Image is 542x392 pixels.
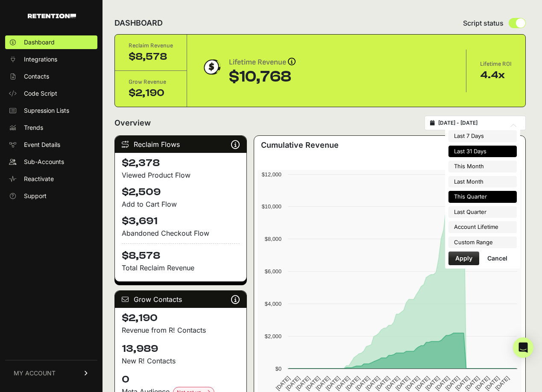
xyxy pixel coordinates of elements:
[5,360,97,386] a: MY ACCOUNT
[24,106,69,115] span: Supression Lists
[5,189,97,203] a: Support
[275,375,291,392] text: [DATE]
[122,199,240,209] div: Add to Cart Flow
[5,53,97,66] a: Integrations
[404,375,421,392] text: [DATE]
[5,70,97,83] a: Contacts
[448,237,517,249] li: Custom Range
[114,17,163,29] h2: DASHBOARD
[513,337,533,358] div: Open Intercom Messenger
[122,311,240,325] h4: $2,190
[14,369,56,377] span: MY ACCOUNT
[275,366,281,372] text: $0
[24,192,47,200] span: Support
[448,252,479,265] button: Apply
[122,263,240,273] p: Total Reclaim Revenue
[262,171,281,178] text: $12,000
[5,138,97,152] a: Event Details
[434,375,451,392] text: [DATE]
[28,14,76,18] img: Retention.com
[129,41,173,50] div: Reclaim Revenue
[115,291,246,308] div: Grow Contacts
[24,140,60,149] span: Event Details
[229,68,296,85] div: $10,768
[384,375,401,392] text: [DATE]
[122,356,240,366] p: New R! Contacts
[265,236,281,242] text: $8,000
[480,252,514,265] button: Cancel
[122,170,240,180] div: Viewed Product Flow
[265,333,281,339] text: $2,000
[480,68,512,82] div: 4.4x
[463,18,504,28] span: Script status
[265,268,281,275] text: $6,000
[5,155,97,169] a: Sub-Accounts
[424,375,441,392] text: [DATE]
[24,38,55,47] span: Dashboard
[314,375,331,392] text: [DATE]
[129,86,173,100] div: $2,190
[122,342,240,356] h4: 13,989
[115,136,246,153] div: Reclaim Flows
[122,214,240,228] h4: $3,691
[414,375,431,392] text: [DATE]
[129,50,173,64] div: $8,578
[354,375,371,392] text: [DATE]
[129,78,173,86] div: Grow Revenue
[295,375,311,392] text: [DATE]
[24,123,43,132] span: Trends
[448,161,517,173] li: This Month
[448,206,517,218] li: Last Quarter
[24,89,57,98] span: Code Script
[122,156,240,170] h4: $2,378
[5,121,97,135] a: Trends
[484,375,501,392] text: [DATE]
[375,375,391,392] text: [DATE]
[464,375,481,392] text: [DATE]
[262,203,281,210] text: $10,000
[474,375,491,392] text: [DATE]
[229,56,296,68] div: Lifetime Revenue
[334,375,351,392] text: [DATE]
[480,60,512,68] div: Lifetime ROI
[201,56,222,78] img: dollar-coin-05c43ed7efb7bc0c12610022525b4bbbb207c7efeef5aecc26f025e68dcafac9.png
[494,375,511,392] text: [DATE]
[448,191,517,203] li: This Quarter
[265,301,281,307] text: $4,000
[5,35,97,49] a: Dashboard
[114,117,151,129] h2: Overview
[305,375,321,392] text: [DATE]
[448,176,517,188] li: Last Month
[24,55,57,64] span: Integrations
[284,375,301,392] text: [DATE]
[24,72,49,81] span: Contacts
[122,243,240,263] h4: $8,578
[364,375,381,392] text: [DATE]
[454,375,471,392] text: [DATE]
[5,87,97,100] a: Code Script
[122,228,240,238] div: Abandoned Checkout Flow
[444,375,461,392] text: [DATE]
[5,104,97,117] a: Supression Lists
[448,221,517,233] li: Account Lifetime
[448,130,517,142] li: Last 7 Days
[325,375,341,392] text: [DATE]
[122,325,240,335] p: Revenue from R! Contacts
[261,139,339,151] h3: Cumulative Revenue
[448,146,517,158] li: Last 31 Days
[5,172,97,186] a: Reactivate
[122,185,240,199] h4: $2,509
[24,175,54,183] span: Reactivate
[394,375,411,392] text: [DATE]
[24,158,64,166] span: Sub-Accounts
[122,373,240,386] h4: 0
[345,375,361,392] text: [DATE]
